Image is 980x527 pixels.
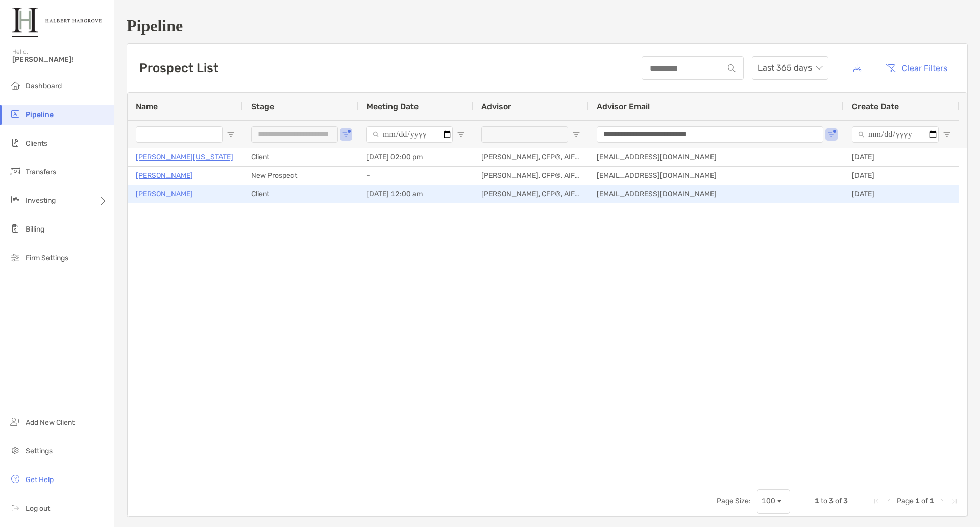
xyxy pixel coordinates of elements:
span: Page [897,497,914,506]
div: [DATE] 02:00 pm [358,148,473,166]
span: Last 365 days [758,57,822,79]
div: Client [243,185,358,203]
button: Open Filter Menu [943,130,951,139]
span: Pipeline [26,110,54,119]
img: pipeline icon [9,108,21,120]
div: Next Page [938,497,946,506]
img: input icon [728,64,736,72]
span: 1 [815,497,819,506]
div: [PERSON_NAME], CFP®, AIF® [473,148,589,166]
span: Settings [26,447,53,455]
div: Page Size: [717,497,751,506]
img: get-help icon [9,473,21,485]
span: of [835,497,842,506]
input: Create Date Filter Input [852,126,939,143]
span: 3 [843,497,848,506]
span: Transfers [26,168,56,176]
div: [DATE] [844,167,959,185]
span: to [821,497,827,506]
span: Dashboard [26,82,62,90]
span: Billing [26,225,44,234]
div: [PERSON_NAME], CFP®, AIF® [473,185,589,203]
span: Add New Client [26,418,75,427]
h3: Prospect List [139,61,218,75]
div: First Page [872,497,880,506]
span: Firm Settings [26,254,68,262]
div: [PERSON_NAME], CFP®, AIF® [473,167,589,185]
img: logout icon [9,501,21,514]
a: [PERSON_NAME][US_STATE] [136,151,233,164]
img: dashboard icon [9,79,21,91]
span: Log out [26,504,50,513]
span: 1 [929,497,934,506]
img: investing icon [9,194,21,206]
input: Advisor Email Filter Input [597,126,823,143]
span: 1 [915,497,920,506]
span: Create Date [852,102,899,111]
span: Get Help [26,475,54,484]
button: Open Filter Menu [227,130,235,139]
div: [DATE] [844,148,959,166]
div: Last Page [950,497,959,506]
span: Advisor Email [597,102,650,111]
input: Meeting Date Filter Input [366,126,453,143]
span: Clients [26,139,47,148]
a: [PERSON_NAME] [136,188,193,200]
div: Previous Page [885,497,893,506]
img: transfers icon [9,165,21,177]
span: Investing [26,196,56,205]
button: Open Filter Menu [827,130,836,139]
div: - [358,167,473,185]
span: 3 [829,497,834,506]
div: Client [243,148,358,166]
img: Zoe Logo [12,4,102,41]
div: Page Size [757,489,790,514]
span: [PERSON_NAME]! [12,55,108,64]
span: Stage [251,102,274,111]
div: New Prospect [243,167,358,185]
button: Open Filter Menu [342,130,350,139]
span: Name [136,102,158,111]
img: firm-settings icon [9,251,21,263]
div: [EMAIL_ADDRESS][DOMAIN_NAME] [589,185,844,203]
img: settings icon [9,444,21,456]
div: [EMAIL_ADDRESS][DOMAIN_NAME] [589,148,844,166]
span: of [921,497,928,506]
span: Meeting Date [366,102,419,111]
button: Open Filter Menu [572,130,580,139]
h1: Pipeline [127,16,968,35]
button: Open Filter Menu [457,130,465,139]
div: [DATE] [844,185,959,203]
div: 100 [762,497,775,506]
input: Name Filter Input [136,126,223,143]
div: [EMAIL_ADDRESS][DOMAIN_NAME] [589,167,844,185]
img: billing icon [9,222,21,235]
a: [PERSON_NAME] [136,169,193,182]
img: add_new_client icon [9,416,21,428]
img: clients icon [9,136,21,149]
button: Clear Filters [877,57,955,79]
div: [DATE] 12:00 am [358,185,473,203]
span: Advisor [481,102,511,111]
